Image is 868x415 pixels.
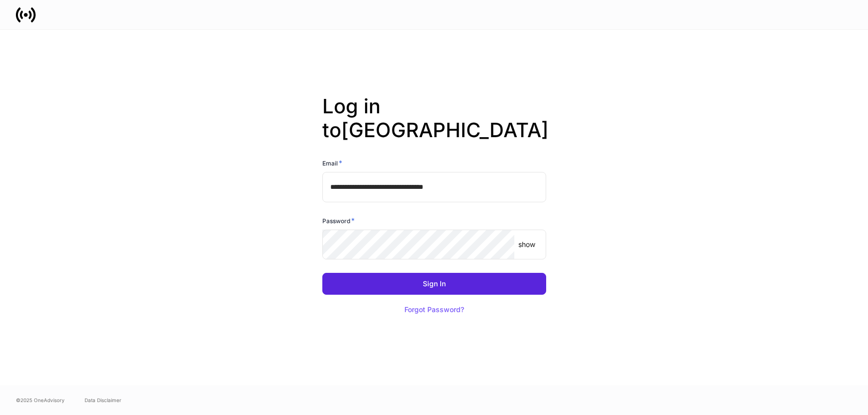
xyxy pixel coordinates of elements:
button: Sign In [322,273,546,295]
p: show [518,240,535,249]
h6: Email [322,158,342,168]
span: © 2025 OneAdvisory [16,396,65,404]
h6: Password [322,216,355,226]
div: Sign In [423,280,446,287]
h2: Log in to [GEOGRAPHIC_DATA] [322,94,546,158]
div: Forgot Password? [404,306,464,313]
button: Forgot Password? [392,299,477,321]
a: Data Disclaimer [85,396,121,404]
